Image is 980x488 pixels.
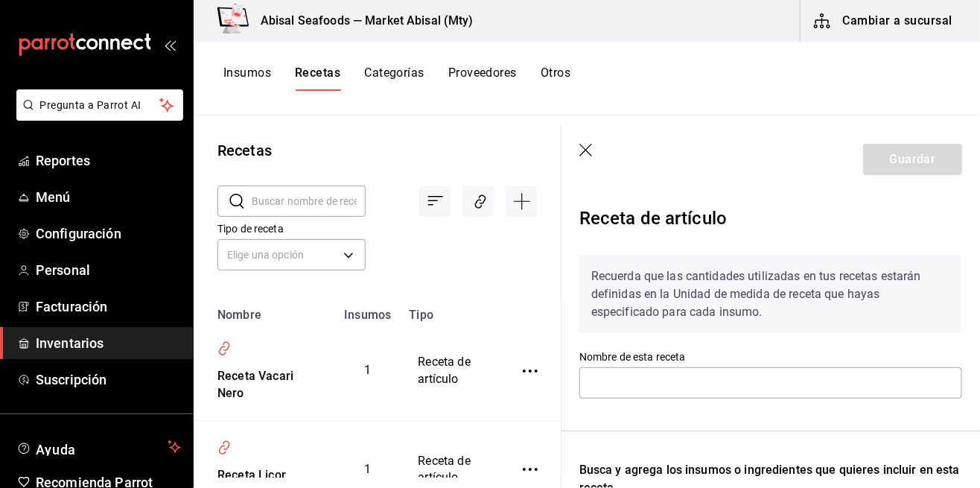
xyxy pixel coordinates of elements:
[400,299,496,322] th: Tipo
[217,139,272,162] div: Recetas
[36,187,181,207] span: Menú
[249,12,474,30] h3: Abisal Seafoods — Market Abisal (Mty)
[295,66,340,91] button: Recetas
[217,239,366,270] div: Elige una opción
[36,438,162,456] span: Ayuda
[36,333,181,353] span: Inventarios
[164,39,176,51] button: open_drawer_menu
[335,299,400,322] th: Insumos
[579,256,962,333] div: Recuerda que las cantidades utilizadas en tus recetas estarán definidas en la Unidad de medida de...
[400,322,496,420] td: Receta de artículo
[36,260,181,280] span: Personal
[364,363,371,377] span: 1
[36,150,181,171] span: Reportes
[40,98,160,113] span: Pregunta a Parrot AI
[36,370,181,390] span: Suscripción
[223,66,271,91] button: Insumos
[419,186,451,217] div: Ordenar por
[36,224,181,244] span: Configuración
[217,224,366,235] label: Tipo de receta
[252,186,366,216] input: Buscar nombre de receta
[364,66,424,91] button: Categorías
[506,186,537,217] div: Agregar receta
[448,66,517,91] button: Proveedores
[36,297,181,317] span: Facturación
[364,462,371,476] span: 1
[223,66,570,91] div: navigation tabs
[579,352,962,363] label: Nombre de esta receta
[462,186,494,217] div: Asociar recetas
[16,89,183,121] button: Pregunta a Parrot AI
[541,66,570,91] button: Otros
[10,108,183,124] a: Pregunta a Parrot AI
[194,299,335,322] th: Nombre
[211,362,317,402] div: Receta Vacari Nero
[579,199,962,244] div: Receta de artículo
